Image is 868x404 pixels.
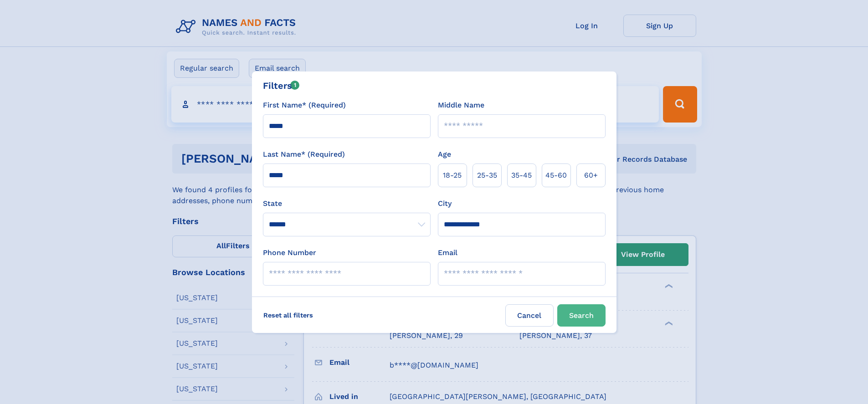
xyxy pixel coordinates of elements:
span: 18‑25 [443,170,462,181]
div: Filters [263,79,300,92]
span: 60+ [584,170,598,181]
span: 25‑35 [477,170,497,181]
label: Phone Number [263,247,316,258]
button: Search [557,304,606,327]
label: Cancel [505,304,554,327]
span: 35‑45 [511,170,532,181]
span: 45‑60 [545,170,567,181]
label: City [438,198,452,209]
label: Reset all filters [257,304,319,326]
label: Middle Name [438,100,484,111]
label: Last Name* (Required) [263,149,345,160]
label: Email [438,247,457,258]
label: Age [438,149,451,160]
label: First Name* (Required) [263,100,346,111]
label: State [263,198,431,209]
